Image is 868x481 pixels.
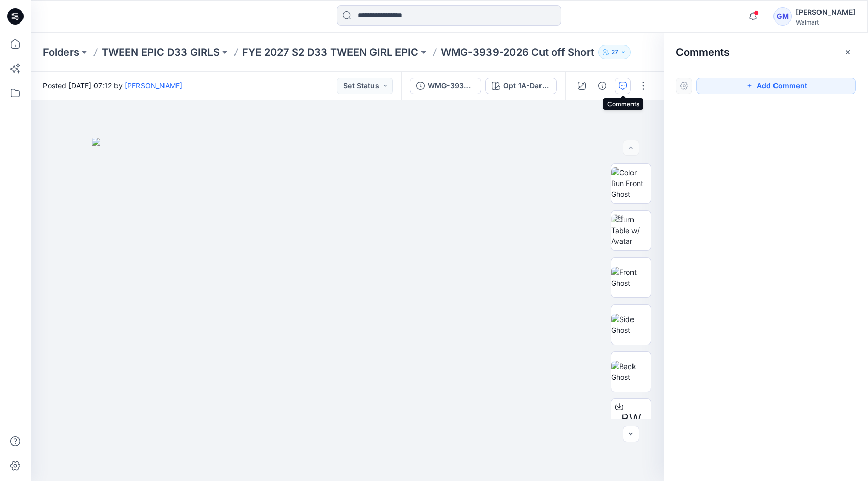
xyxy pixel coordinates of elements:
[611,167,651,199] img: Color Run Front Ghost
[598,45,631,59] button: 27
[611,214,651,246] img: Turn Table w/ Avatar
[43,80,182,91] span: Posted [DATE] 07:12 by
[676,46,730,58] h2: Comments
[441,45,594,59] p: WMG-3939-2026 Cut off Short
[611,361,651,382] img: Back Ghost
[621,409,641,428] span: BW
[773,7,792,26] div: GM
[43,45,79,59] a: Folders
[428,80,475,91] div: WMG-3939-2026 Cut off Short_Full Colorway
[696,78,856,94] button: Add Comment
[242,45,418,59] a: FYE 2027 S2 D33 TWEEN GIRL EPIC
[611,314,651,335] img: Side Ghost
[611,47,618,58] p: 27
[102,45,220,59] a: TWEEN EPIC D33 GIRLS
[410,78,481,94] button: WMG-3939-2026 Cut off Short_Full Colorway
[796,6,855,18] div: [PERSON_NAME]
[485,78,557,94] button: Opt 1A-Dark Indigo Wash
[594,78,611,94] button: Details
[503,80,550,91] div: Opt 1A-Dark Indigo Wash
[611,267,651,288] img: Front Ghost
[796,18,855,26] div: Walmart
[125,81,182,90] a: [PERSON_NAME]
